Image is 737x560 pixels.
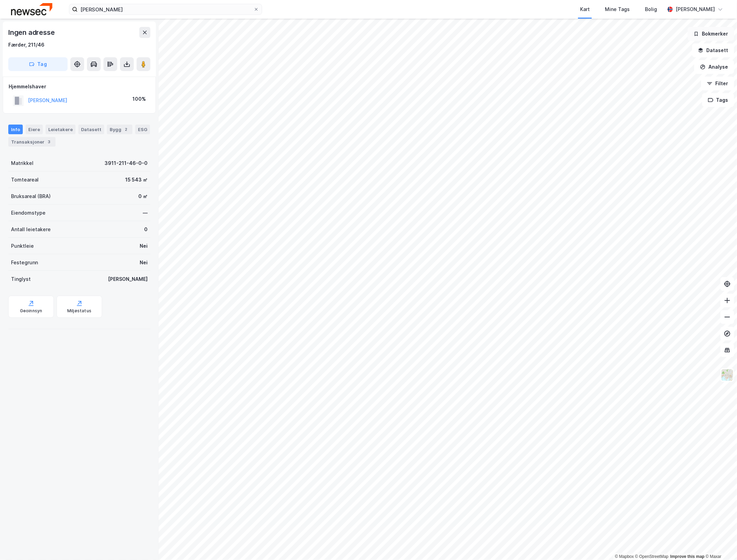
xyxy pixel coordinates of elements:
[67,308,91,314] div: Miljøstatus
[143,209,148,217] div: —
[11,275,31,283] div: Tinglyst
[46,125,76,134] div: Leietakere
[692,43,734,57] button: Datasett
[78,125,104,134] div: Datasett
[11,192,51,200] div: Bruksareal (BRA)
[125,176,148,184] div: 15 543 ㎡
[11,225,51,234] div: Antall leietakere
[694,60,734,74] button: Analyse
[580,5,590,13] div: Kart
[46,138,53,145] div: 3
[645,5,657,13] div: Bolig
[688,27,734,41] button: Bokmerker
[615,554,634,559] a: Mapbox
[11,242,34,250] div: Punktleie
[702,93,734,107] button: Tags
[701,77,734,90] button: Filter
[138,192,148,200] div: 0 ㎡
[8,137,56,147] div: Transaksjoner
[676,5,715,13] div: [PERSON_NAME]
[8,27,56,38] div: Ingen adresse
[703,527,737,560] div: Kontrollprogram for chat
[605,5,630,13] div: Mine Tags
[11,258,38,267] div: Festegrunn
[78,4,253,14] input: Søk på adresse, matrikkel, gårdeiere, leietakere eller personer
[26,125,43,134] div: Eiere
[670,554,705,559] a: Improve this map
[107,125,132,134] div: Bygg
[8,125,23,134] div: Info
[135,125,150,134] div: ESG
[108,275,148,283] div: [PERSON_NAME]
[20,308,42,314] div: Geoinnsyn
[140,258,148,267] div: Nei
[8,41,44,49] div: Færder, 211/46
[144,225,148,234] div: 0
[703,527,737,560] iframe: Chat Widget
[11,176,39,184] div: Tomteareal
[11,159,33,167] div: Matrikkel
[104,159,148,167] div: 3911-211-46-0-0
[140,242,148,250] div: Nei
[721,369,734,382] img: Z
[11,3,52,15] img: newsec-logo.f6e21ccffca1b3a03d2d.png
[11,209,46,217] div: Eiendomstype
[635,554,669,559] a: OpenStreetMap
[8,57,68,71] button: Tag
[123,126,130,133] div: 2
[9,82,150,91] div: Hjemmelshaver
[132,95,146,103] div: 100%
